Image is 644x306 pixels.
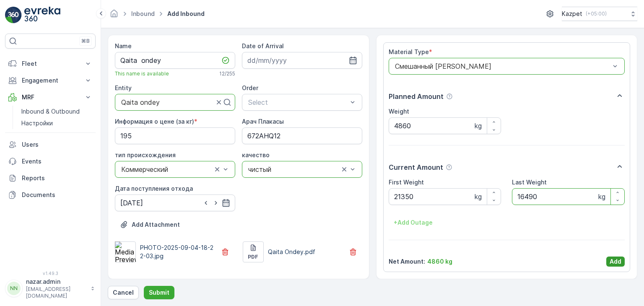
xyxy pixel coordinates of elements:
[5,7,22,23] img: logo
[5,277,96,299] button: NNnazar.admin[EMAIL_ADDRESS][DOMAIN_NAME]
[22,93,79,101] p: MRF
[115,42,132,49] label: Name
[115,241,136,262] img: Media Preview
[475,121,482,131] p: kg
[389,108,409,115] label: Weight
[606,257,625,267] button: Add
[115,185,193,192] label: Дата поступления отхода
[115,151,176,158] label: тип происхождения
[248,254,258,260] p: pdf
[5,89,96,106] button: MRF
[166,10,206,18] span: Add Inbound
[22,140,92,149] p: Users
[610,257,621,266] p: Add
[242,52,362,69] input: dd/mm/yyyy
[22,60,79,68] p: Fleet
[389,216,438,229] button: +Add Outage
[389,257,425,266] p: Net Amount :
[242,118,284,125] label: Арач Плакасы
[115,118,194,125] label: Информация о цене (за кг)
[5,170,96,187] a: Reports
[242,42,284,49] label: Date of Arrival
[144,286,174,299] button: Submit
[108,286,139,299] button: Cancel
[115,70,169,77] span: This name is available
[446,93,453,100] div: Help Tooltip Icon
[21,107,80,116] p: Inbound & Outbound
[149,288,169,297] p: Submit
[219,70,235,77] p: 12 / 255
[562,7,637,21] button: Kazpet(+05:00)
[389,91,444,101] p: Planned Amount
[389,162,443,172] p: Current Amount
[5,187,96,203] a: Documents
[109,12,119,19] a: Homepage
[22,76,79,85] p: Engagement
[81,38,90,44] p: ⌘B
[22,174,92,182] p: Reports
[24,7,60,23] img: logo_light-DOdMpM7g.png
[389,48,429,55] label: Material Type
[115,84,132,91] label: Entity
[140,244,216,260] p: PHOTO-2025-09-04-18-22-03.jpg
[18,106,96,117] a: Inbound & Outbound
[5,136,96,153] a: Users
[21,119,53,127] p: Настройки
[113,288,134,297] p: Cancel
[22,157,92,166] p: Events
[131,10,155,17] a: Inbound
[598,192,605,202] p: kg
[132,220,180,229] p: Add Attachment
[242,151,270,158] label: качество
[475,192,482,202] p: kg
[586,10,607,17] p: ( +05:00 )
[394,218,433,227] p: + Add Outage
[115,194,235,211] input: dd/mm/yyyy
[242,84,258,91] label: Order
[115,218,185,231] button: Upload File
[22,191,92,199] p: Documents
[5,271,96,276] span: v 1.49.3
[248,97,348,107] p: Select
[512,179,547,186] label: Last Weight
[5,153,96,170] a: Events
[562,10,582,18] p: Kazpet
[5,55,96,72] button: Fleet
[5,72,96,89] button: Engagement
[446,164,452,171] div: Help Tooltip Icon
[268,248,315,256] p: Qaita Ondey.pdf
[26,286,86,299] p: [EMAIL_ADDRESS][DOMAIN_NAME]
[18,117,96,129] a: Настройки
[7,282,21,295] div: NN
[26,277,86,286] p: nazar.admin
[389,179,424,186] label: First Weight
[427,257,452,266] p: 4860 kg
